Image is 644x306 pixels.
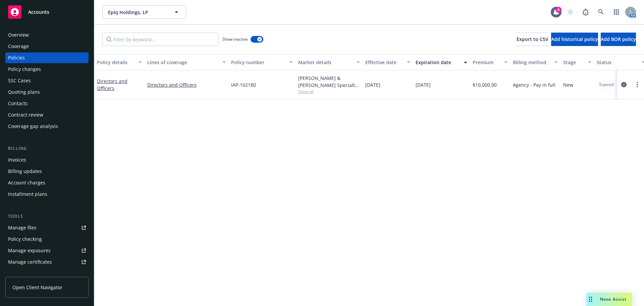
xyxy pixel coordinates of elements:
span: Add BOR policy [601,36,636,42]
button: Effective date [363,54,413,70]
div: Manage certificates [8,257,52,267]
a: Start snowing [563,5,577,19]
span: [DATE] [416,81,431,88]
div: Billing [5,145,89,152]
a: Accounts [5,3,89,21]
div: Contract review [8,110,43,120]
div: Contacts [8,98,28,109]
div: SSC Cases [8,75,31,86]
button: Policy number [228,54,296,70]
span: Export to CSV [517,36,548,42]
span: Agency - Pay in full [513,81,555,88]
button: Epiq Holdings, LP [102,5,186,19]
button: Add historical policy [551,33,598,46]
a: Contract review [5,110,89,120]
a: Manage exposures [5,245,89,256]
div: Policy checking [8,234,42,245]
span: Add historical policy [551,36,598,42]
div: Lines of coverage [147,59,218,66]
span: New [563,81,573,88]
a: Directors and Officers [97,78,127,91]
a: Invoices [5,155,89,165]
a: Overview [5,30,89,40]
div: Policy details [97,59,135,66]
div: Tools [5,213,89,220]
button: Billing method [510,54,560,70]
a: Policy changes [5,64,89,75]
a: Account charges [5,177,89,188]
button: Stage [560,54,594,70]
div: Manage exposures [8,245,51,256]
div: Account charges [8,177,45,188]
a: Coverage gap analysis [5,121,89,132]
span: Show all [298,89,360,94]
button: Market details [296,54,363,70]
a: Search [594,5,608,19]
div: Billing method [513,59,550,66]
a: SSC Cases [5,75,89,86]
a: Policy checking [5,234,89,245]
div: Stage [563,59,584,66]
span: Accounts [28,9,49,15]
button: Add BOR policy [601,33,636,46]
input: Filter by keyword... [102,33,218,46]
a: Manage files [5,222,89,233]
button: Premium [470,54,510,70]
span: Epiq Holdings, LP [108,9,166,16]
span: $10,000.00 [473,81,497,88]
a: Switch app [610,5,623,19]
div: Policies [8,52,25,63]
div: Invoices [8,155,26,165]
div: Status [597,59,638,66]
button: Lines of coverage [145,54,228,70]
span: Expired [599,82,613,88]
a: circleInformation [620,81,628,89]
a: more [633,81,641,89]
button: Policy details [94,54,145,70]
div: Installment plans [8,189,47,200]
div: Manage files [8,222,37,233]
span: IAP-102180 [231,81,256,88]
div: Premium [473,59,500,66]
button: Export to CSV [517,33,548,46]
div: Market details [298,59,353,66]
div: Policy number [231,59,285,66]
a: Report a Bug [579,5,592,19]
div: [PERSON_NAME] & [PERSON_NAME] Specialty Insurance Company, [PERSON_NAME] & [PERSON_NAME] ([GEOGRA... [298,75,360,89]
a: Contacts [5,98,89,109]
div: Effective date [365,59,403,66]
span: Open Client Navigator [12,284,62,291]
div: 4 [555,7,561,13]
a: Quoting plans [5,87,89,97]
span: Nova Assist [600,296,627,302]
div: Billing updates [8,166,42,177]
div: Coverage gap analysis [8,121,58,132]
div: Manage claims [8,268,42,279]
a: Coverage [5,41,89,52]
button: Expiration date [413,54,470,70]
a: Installment plans [5,189,89,200]
div: Expiration date [416,59,460,66]
div: Overview [8,30,29,40]
a: Policies [5,52,89,63]
span: Show inactive [222,36,248,42]
div: Coverage [8,41,29,52]
span: [DATE] [365,81,380,88]
button: Nova Assist [586,293,632,306]
a: Manage claims [5,268,89,279]
div: Quoting plans [8,87,40,97]
a: Billing updates [5,166,89,177]
div: Drag to move [586,293,595,306]
div: Policy changes [8,64,41,75]
a: Directors and Officers [147,81,226,88]
a: Manage certificates [5,257,89,267]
